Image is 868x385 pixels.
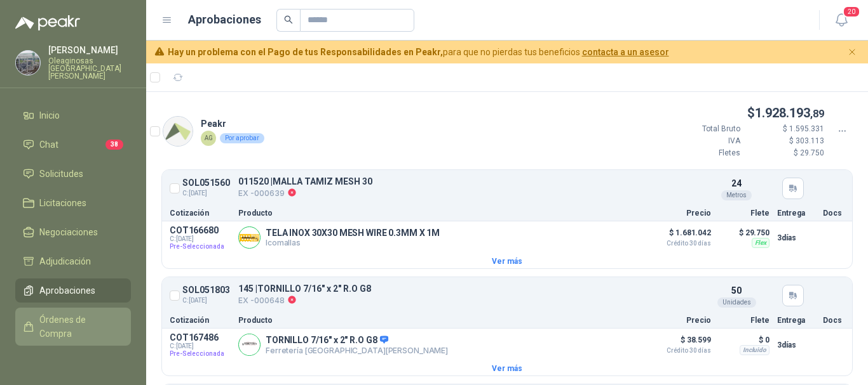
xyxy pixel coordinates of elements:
img: Logo peakr [15,15,80,30]
span: 1.928.193 [755,105,824,121]
button: Ver más [162,362,852,375]
div: AG [201,131,216,146]
h1: Aprobaciones [188,11,261,29]
span: 20 [843,6,860,18]
span: C: [DATE] [182,296,230,306]
div: Metros [721,190,752,200]
p: Producto [238,316,640,324]
p: Entrega [777,316,815,324]
button: Ver más [162,254,852,268]
span: Adjudicación [39,254,91,268]
p: TORNILLO 7/16" x 2" R.O G8 [266,335,448,346]
p: EX -000639 [238,186,372,200]
p: SOL051803 [182,285,230,295]
a: Licitaciones [15,191,131,215]
div: Unidades [717,297,756,308]
p: Cotización [170,316,231,324]
p: Peakr [201,117,268,131]
p: Icomallas [266,238,440,247]
img: Company Logo [239,334,260,355]
p: COT167486 [170,332,231,343]
a: Negociaciones [15,220,131,244]
p: Precio [648,209,711,217]
a: Adjudicación [15,249,131,273]
p: Precio [648,316,711,324]
p: $ 1.681.042 [648,225,711,247]
p: Docs [823,316,844,324]
p: Total Bruto [664,123,740,135]
span: Chat [39,138,58,152]
p: Ferretería [GEOGRAPHIC_DATA][PERSON_NAME] [266,346,448,355]
span: Crédito 30 días [648,240,711,247]
div: Flex [752,238,770,248]
a: Inicio [15,103,131,127]
span: Pre-Seleccionada [170,243,231,251]
p: $ 0 [719,332,770,348]
span: Licitaciones [39,196,86,210]
p: 011520 | MALLA TAMIZ MESH 30 [238,177,372,186]
div: Incluido [740,345,770,355]
p: Docs [823,209,844,217]
span: C: [DATE] [170,235,231,243]
b: Hay un problema con el Pago de tus Responsabilidades en Peakr, [168,47,443,57]
p: $ [664,103,824,123]
span: C: [DATE] [182,188,230,199]
span: 38 [105,140,123,150]
p: Entrega [777,209,815,217]
a: Solicitudes [15,162,131,186]
span: Pre-Seleccionada [170,350,231,358]
span: Solicitudes [39,167,83,181]
p: 145 | TORNILLO 7/16" x 2" R.O G8 [238,284,371,294]
p: Producto [238,209,640,217]
span: C: [DATE] [170,343,231,350]
p: Cotización [170,209,231,217]
p: [PERSON_NAME] [48,46,131,55]
span: ,89 [810,108,824,120]
p: 3 días [777,337,815,353]
img: Company Logo [239,227,260,248]
span: para que no pierdas tus beneficios [168,45,669,59]
button: Cerrar [844,44,860,60]
p: $ 29.750 [719,225,770,240]
p: Oleaginosas [GEOGRAPHIC_DATA][PERSON_NAME] [48,57,131,80]
span: Aprobaciones [39,284,95,297]
span: Negociaciones [39,225,98,239]
p: Fletes [664,147,740,159]
p: $ 1.595.331 [748,123,824,135]
p: $ 303.113 [748,135,824,147]
p: $ 29.750 [748,147,824,159]
p: EX -000648 [238,294,371,307]
span: search [284,15,293,24]
p: TELA INOX 30X30 MESH WIRE 0.3MM X 1M [266,228,440,238]
a: Aprobaciones [15,278,131,303]
p: 50 [731,284,742,297]
a: Chat38 [15,133,131,157]
p: Flete [719,316,770,324]
p: 24 [731,176,742,190]
img: Company Logo [163,117,193,146]
a: Órdenes de Compra [15,308,131,346]
span: Inicio [39,108,60,122]
p: COT166680 [170,225,231,235]
span: Crédito 30 días [648,348,711,354]
p: IVA [664,135,740,147]
img: Company Logo [16,51,40,75]
button: 20 [830,9,853,32]
p: $ 38.599 [648,332,711,354]
p: SOL051560 [182,178,230,188]
a: contacta a un asesor [582,47,669,57]
p: Flete [719,209,770,217]
p: 3 días [777,230,815,245]
span: Órdenes de Compra [39,313,119,341]
a: Remisiones [15,351,131,375]
div: Por aprobar [220,133,264,143]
